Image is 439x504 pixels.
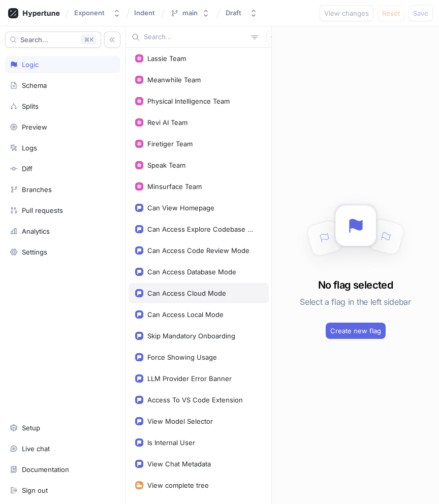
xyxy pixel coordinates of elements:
[22,445,50,453] div: Live chat
[182,9,198,17] div: main
[330,328,381,334] span: Create new flag
[22,81,47,89] div: Schema
[147,353,217,361] div: Force Showing Usage
[22,486,48,494] div: Sign out
[147,438,195,447] div: Is Internal User
[147,374,232,383] div: LLM Provider Error Banner
[320,5,373,21] button: View changes
[147,76,201,84] div: Meanwhile Team
[382,10,400,16] span: Reset
[147,225,258,233] div: Can Access Explore Codebase Mode
[147,54,186,62] div: Lassie Team
[147,332,235,340] div: Skip Mandatory Onboarding
[144,32,247,42] input: Search...
[147,118,187,127] div: Revi AI Team
[166,5,214,21] button: main
[318,277,393,293] h3: No flag selected
[22,227,50,235] div: Analytics
[22,102,39,110] div: Splits
[22,60,39,69] div: Logic
[324,10,369,16] span: View changes
[70,5,125,21] button: Exponent
[22,144,37,152] div: Logs
[81,35,97,45] div: K
[147,481,209,489] div: View complete tree
[22,424,40,432] div: Setup
[147,417,213,425] div: View Model Selector
[147,396,243,404] div: Access To VS Code Extension
[226,9,241,17] div: Draft
[147,161,185,169] div: Speak Team
[413,10,428,16] span: Save
[20,37,48,43] span: Search...
[147,246,249,255] div: Can Access Code Review Mode
[22,248,47,256] div: Settings
[300,293,411,311] h5: Select a flag in the left sidebar
[22,123,47,131] div: Preview
[222,5,262,21] button: Draft
[147,310,224,319] div: Can Access Local Mode
[147,204,214,212] div: Can View Homepage
[147,140,193,148] div: Firetiger Team
[22,465,69,474] div: Documentation
[74,9,105,17] div: Exponent
[378,5,404,21] button: Reset
[147,182,202,191] div: Minsurface Team
[147,97,230,105] div: Physical Intelligence Team
[147,460,211,468] div: View Chat Metadata
[409,5,433,21] button: Save
[22,185,52,194] div: Branches
[5,31,101,48] button: Search...K
[134,9,155,16] span: Indent
[5,461,120,478] a: Documentation
[147,268,236,276] div: Can Access Database Mode
[326,323,386,339] button: Create new flag
[22,165,33,173] div: Diff
[147,289,226,297] div: Can Access Cloud Mode
[22,206,63,214] div: Pull requests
